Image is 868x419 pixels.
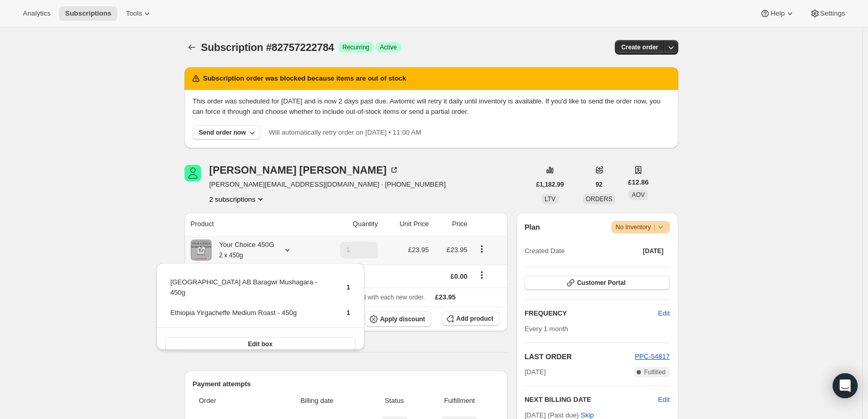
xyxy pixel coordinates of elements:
[199,128,246,137] div: Send order now
[658,308,669,319] span: Edit
[586,195,612,203] span: ORDERS
[530,177,570,192] button: £1,182.99
[754,6,801,21] button: Help
[524,276,669,290] button: Customer Portal
[271,396,363,406] span: Billing date
[637,244,670,258] button: [DATE]
[804,6,851,21] button: Settings
[193,96,670,117] p: This order was scheduled for [DATE] and is now 2 days past due. Awtomic will retry it daily until...
[628,177,649,188] span: £12.86
[524,411,594,419] span: [DATE] (Past due) ·
[185,213,318,235] th: Product
[474,269,490,281] button: Shipping actions
[209,165,399,175] div: [PERSON_NAME] [PERSON_NAME]
[23,9,50,18] span: Analytics
[318,213,381,235] th: Quantity
[524,308,658,319] h2: FREQUENCY
[432,213,470,235] th: Price
[524,395,658,405] h2: NEXT BILLING DATE
[346,309,350,317] span: 1
[408,246,429,254] span: £23.95
[191,240,212,260] img: product img
[644,368,665,376] span: Fulfilled
[193,125,261,140] button: Send order now
[209,194,266,204] button: Product actions
[59,6,117,21] button: Subscriptions
[219,252,243,259] small: 2 x 450g
[170,307,329,326] td: Ethiopia Yirgacheffe Medium Roast - 450g
[447,246,468,254] span: £23.95
[380,315,425,323] span: Apply discount
[524,351,635,362] h2: LAST ORDER
[185,40,199,55] button: Subscriptions
[212,240,274,260] div: Your Choice 450G
[380,43,397,51] span: Active
[365,311,431,327] button: Apply discount
[185,165,201,181] span: tom wright
[589,177,609,192] button: 92
[833,373,858,398] div: Open Intercom Messenger
[126,9,142,18] span: Tools
[474,243,490,255] button: Product actions
[269,127,421,138] p: Will automatically retry order on [DATE] • 11:00 AM
[820,9,845,18] span: Settings
[369,396,419,406] span: Status
[165,337,356,351] button: Edit box
[545,195,556,203] span: LTV
[451,272,468,280] span: £0.00
[456,315,493,323] span: Add product
[435,293,456,301] span: £23.95
[193,389,268,412] th: Order
[426,396,493,406] span: Fulfillment
[632,191,645,199] span: AOV
[621,43,658,51] span: Create order
[346,283,350,291] span: 1
[615,222,665,232] span: No Inventory
[343,43,370,51] span: Recurring
[652,305,676,322] button: Edit
[381,213,432,235] th: Unit Price
[17,6,57,21] button: Analytics
[170,277,329,306] td: [GEOGRAPHIC_DATA] AB Baragwi Mushagara - 450g
[658,395,669,405] button: Edit
[770,9,784,18] span: Help
[577,279,625,287] span: Customer Portal
[635,351,669,362] button: PPC-54817
[536,180,564,189] span: £1,182.99
[201,42,334,53] span: Subscription #82757222784
[442,311,499,326] button: Add product
[524,246,564,256] span: Created Date
[635,352,669,360] a: PPC-54817
[524,222,540,232] h2: Plan
[120,6,159,21] button: Tools
[653,223,655,231] span: |
[524,367,546,377] span: [DATE]
[524,325,568,333] span: Every 1 month
[248,340,272,348] span: Edit box
[643,247,664,255] span: [DATE]
[615,40,664,55] button: Create order
[193,379,500,389] h2: Payment attempts
[209,179,446,190] span: [PERSON_NAME][EMAIL_ADDRESS][DOMAIN_NAME] · [PHONE_NUMBER]
[203,73,406,84] h2: Subscription order was blocked because items are out of stock
[596,180,602,189] span: 92
[65,9,111,18] span: Subscriptions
